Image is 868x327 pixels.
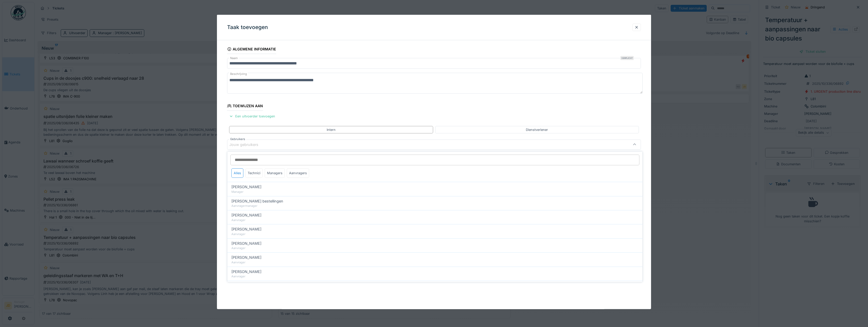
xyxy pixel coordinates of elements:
[231,190,638,194] div: Manager
[231,204,638,208] div: Aanvragermanager
[265,168,285,178] div: Managers
[227,113,277,120] div: Een uitvoerder toevoegen
[231,274,638,279] div: Aanvrager
[231,255,261,260] span: [PERSON_NAME]
[227,45,276,54] div: Algemene informatie
[227,24,268,31] h3: Taak toevoegen
[231,198,283,204] span: [PERSON_NAME] bestellingen
[287,168,309,178] div: Aanvragers
[231,260,638,265] div: Aanvrager
[231,218,638,222] div: Aanvrager
[231,184,261,190] span: [PERSON_NAME]
[245,168,263,178] div: Technici
[227,102,263,111] div: Toewijzen aan
[231,212,261,218] span: [PERSON_NAME]
[231,241,261,246] span: [PERSON_NAME]
[229,137,246,141] label: Gebruikers
[620,56,634,60] div: Verplicht
[231,168,243,178] div: Alles
[229,56,239,60] label: Naam
[231,232,638,236] div: Aanvrager
[231,269,261,275] span: [PERSON_NAME]
[231,226,261,232] span: [PERSON_NAME]
[327,127,336,132] div: Intern
[526,127,548,132] div: Dienstverlener
[229,71,248,77] label: Beschrijving
[231,246,638,250] div: Aanvrager
[229,142,265,147] div: Jouw gebruikers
